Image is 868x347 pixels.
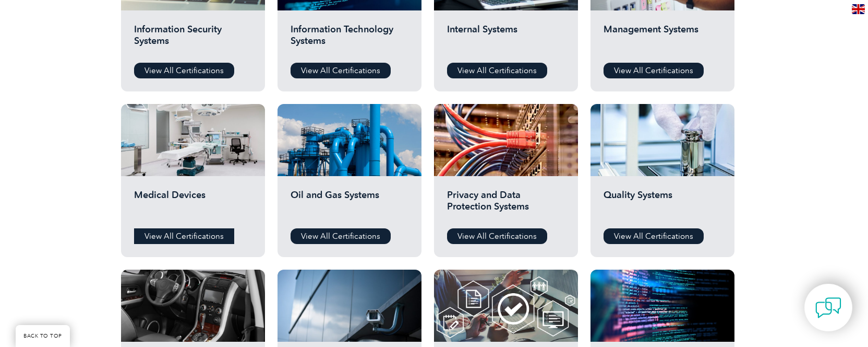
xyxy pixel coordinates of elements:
[134,63,234,78] a: View All Certifications
[447,228,547,244] a: View All Certifications
[291,24,408,55] h2: Information Technology Systems
[16,325,70,347] a: BACK TO TOP
[604,189,721,221] h2: Quality Systems
[815,295,841,321] img: contact-chat.png
[291,63,391,78] a: View All Certifications
[291,228,391,244] a: View All Certifications
[134,228,234,244] a: View All Certifications
[291,189,408,221] h2: Oil and Gas Systems
[134,24,252,55] h2: Information Security Systems
[447,63,547,78] a: View All Certifications
[604,24,721,55] h2: Management Systems
[447,189,565,221] h2: Privacy and Data Protection Systems
[604,63,704,78] a: View All Certifications
[134,189,252,221] h2: Medical Devices
[447,24,565,55] h2: Internal Systems
[604,228,704,244] a: View All Certifications
[852,4,865,14] img: en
